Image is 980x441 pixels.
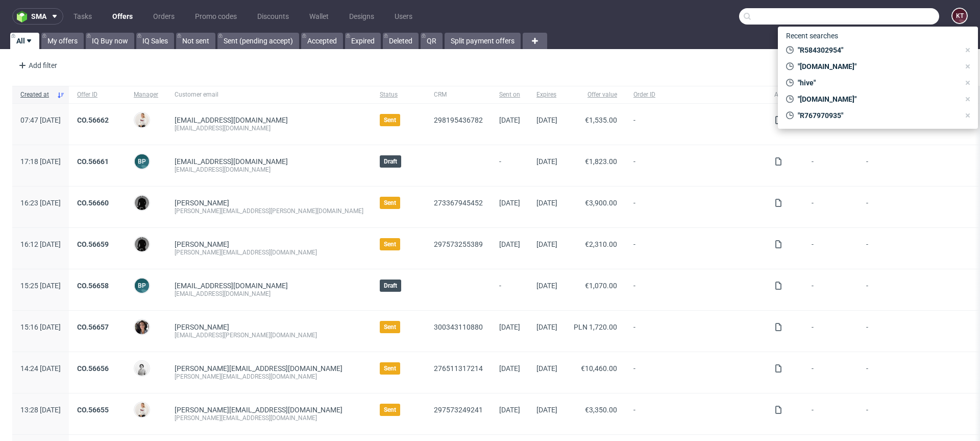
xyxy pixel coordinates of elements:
span: "[DOMAIN_NAME]" [794,61,960,72]
span: 16:23 [DATE] [20,199,61,207]
a: All [10,33,39,49]
div: [PERSON_NAME][EMAIL_ADDRESS][DOMAIN_NAME] [175,248,363,257]
a: [PERSON_NAME] [175,323,229,331]
span: [EMAIL_ADDRESS][DOMAIN_NAME] [175,282,288,290]
span: PLN 1,720.00 [574,323,617,331]
span: €1,823.00 [585,157,617,166]
a: [PERSON_NAME] [175,199,229,207]
span: sma [31,13,46,20]
a: Offers [106,8,139,25]
span: Offer value [574,90,617,99]
span: Sent [384,199,396,207]
span: Actions [774,90,795,99]
a: CO.56660 [77,199,109,207]
a: Discounts [251,8,295,25]
span: CRM [434,90,483,99]
a: Wallet [303,8,335,25]
span: Sent [384,364,396,373]
span: [PERSON_NAME][EMAIL_ADDRESS][DOMAIN_NAME] [175,406,342,414]
span: [DATE] [536,157,557,166]
a: Deleted [383,33,419,49]
div: [EMAIL_ADDRESS][PERSON_NAME][DOMAIN_NAME] [175,331,363,339]
div: [EMAIL_ADDRESS][DOMAIN_NAME] [175,124,363,132]
img: logo [17,11,31,22]
img: Dawid Urbanowicz [135,237,149,251]
span: - [633,199,758,215]
span: "[DOMAIN_NAME]" [794,94,960,104]
span: 16:12 [DATE] [20,240,61,248]
span: [DATE] [536,282,557,290]
span: - [812,199,850,215]
span: Draft [384,282,397,290]
span: Sent [384,240,396,248]
span: Sent on [499,90,520,99]
a: Orders [147,8,181,25]
span: [EMAIL_ADDRESS][DOMAIN_NAME] [175,116,288,124]
span: - [812,282,850,298]
span: €3,900.00 [585,199,617,207]
a: [PERSON_NAME][EMAIL_ADDRESS][DOMAIN_NAME] [175,364,342,373]
span: - [633,406,758,422]
span: Created at [20,90,53,99]
a: My offers [41,33,84,49]
img: Moreno Martinez Cristina [135,320,149,334]
figcaption: KT [952,9,967,23]
span: Recent searches [782,28,842,44]
a: Not sent [176,33,215,49]
span: [DATE] [499,323,520,331]
a: Users [388,8,419,25]
a: CO.56655 [77,406,109,414]
a: Split payment offers [445,33,521,49]
a: Tasks [67,8,98,25]
button: sma [12,8,63,25]
div: [PERSON_NAME][EMAIL_ADDRESS][DOMAIN_NAME] [175,414,363,422]
span: - [633,240,758,257]
span: 15:25 [DATE] [20,282,61,290]
span: [DATE] [536,240,557,248]
a: 300343110880 [434,323,483,331]
img: Dudek Mariola [135,361,149,376]
span: Manager [134,90,158,99]
span: 14:24 [DATE] [20,364,61,373]
span: Offer ID [77,90,117,99]
span: Draft [384,157,397,166]
span: - [499,157,520,174]
a: 297573249241 [434,406,483,414]
span: €3,350.00 [585,406,617,414]
div: [PERSON_NAME][EMAIL_ADDRESS][DOMAIN_NAME] [175,373,363,381]
span: - [633,364,758,381]
a: CO.56661 [77,157,109,166]
span: Sent [384,323,396,331]
a: 298195436782 [434,116,483,124]
span: Expires [536,90,557,99]
span: Sent [384,406,396,414]
img: Mari Fok [135,403,149,417]
span: €10,460.00 [581,364,617,373]
span: [DATE] [536,323,557,331]
span: 07:47 [DATE] [20,116,61,124]
div: [EMAIL_ADDRESS][DOMAIN_NAME] [175,166,363,174]
span: Sent [384,116,396,124]
span: [EMAIL_ADDRESS][DOMAIN_NAME] [175,157,288,166]
span: Customer email [175,90,363,99]
span: [DATE] [499,240,520,248]
a: Accepted [301,33,343,49]
span: Order ID [633,90,758,99]
span: €1,070.00 [585,282,617,290]
div: [EMAIL_ADDRESS][DOMAIN_NAME] [175,290,363,298]
img: Dawid Urbanowicz [135,196,149,210]
a: Promo codes [189,8,243,25]
span: €1,535.00 [585,116,617,124]
span: [DATE] [499,406,520,414]
a: QR [421,33,443,49]
span: - [633,157,758,174]
span: Status [380,90,418,99]
a: Sent (pending accept) [217,33,299,49]
a: CO.56658 [77,282,109,290]
span: [DATE] [499,199,520,207]
span: "hive" [794,78,960,88]
span: - [812,157,850,174]
span: "R584302954" [794,45,960,55]
span: - [812,240,850,257]
span: - [812,364,850,381]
